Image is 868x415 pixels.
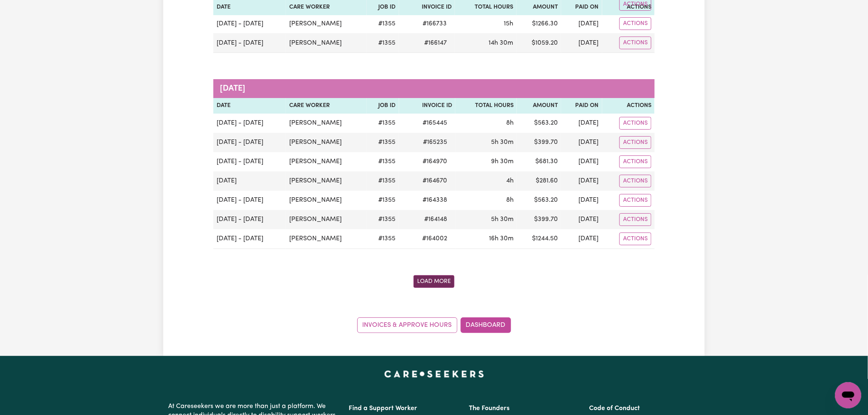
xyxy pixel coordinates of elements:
td: [DATE] - [DATE] [213,133,286,152]
a: Careseekers home page [384,371,484,377]
td: [DATE] - [DATE] [213,152,286,171]
td: [DATE] [561,152,602,171]
a: The Founders [469,405,509,412]
th: Paid On [561,98,602,114]
td: $ 1059.20 [516,33,561,53]
td: [PERSON_NAME] [286,191,366,210]
span: 14 hours 30 minutes [489,40,513,46]
span: # 164970 [418,157,452,166]
td: [DATE] [561,14,602,33]
td: [DATE] - [DATE] [213,114,286,133]
td: [DATE] - [DATE] [213,14,286,33]
td: # 1355 [367,191,399,210]
td: # 1355 [367,210,399,229]
span: # 164002 [417,234,452,244]
th: Invoice ID [399,98,456,114]
th: Date [213,98,286,114]
td: [PERSON_NAME] [286,152,366,171]
th: Care Worker [286,98,366,114]
td: [DATE] [561,33,602,53]
span: # 166147 [419,38,452,48]
td: $ 399.70 [517,210,561,229]
button: Actions [619,36,651,49]
td: [PERSON_NAME] [286,33,366,53]
td: [DATE] - [DATE] [213,33,286,53]
td: [DATE] [561,210,602,229]
button: Actions [619,17,651,30]
td: # 1355 [367,171,399,191]
button: Fetch older invoices [413,275,455,288]
a: Dashboard [461,317,511,333]
span: 16 hours 30 minutes [489,235,514,242]
td: # 1355 [367,33,399,53]
span: 15 hours [504,21,513,27]
th: Total Hours [455,98,517,114]
td: [DATE] [561,229,602,249]
button: Actions [619,117,651,130]
span: 8 hours [506,197,514,203]
span: 4 hours [506,178,514,184]
button: Actions [619,194,651,207]
td: $ 399.70 [517,133,561,152]
td: # 1355 [367,229,399,249]
td: $ 563.20 [517,114,561,133]
a: Code of Conduct [589,405,640,412]
td: [DATE] [561,114,602,133]
span: # 164670 [418,176,452,186]
span: # 164148 [419,214,452,224]
td: [PERSON_NAME] [286,171,366,191]
td: # 1355 [367,14,399,33]
span: 5 hours 30 minutes [491,216,514,223]
td: # 1355 [367,152,399,171]
th: Job ID [367,98,399,114]
span: 8 hours [506,120,514,126]
td: # 1355 [367,133,399,152]
td: $ 681.30 [517,152,561,171]
th: Amount [517,98,561,114]
span: # 165445 [418,118,452,128]
a: Find a Support Worker [349,405,417,412]
td: [DATE] [561,191,602,210]
span: 5 hours 30 minutes [491,139,514,146]
button: Actions [619,136,651,149]
td: [DATE] - [DATE] [213,229,286,249]
span: # 165235 [418,137,452,147]
td: [PERSON_NAME] [286,133,366,152]
td: $ 281.60 [517,171,561,191]
button: Actions [619,213,651,226]
span: # 166733 [418,19,452,29]
button: Actions [619,155,651,168]
td: [PERSON_NAME] [286,229,366,249]
button: Actions [619,175,651,187]
td: [DATE] - [DATE] [213,210,286,229]
td: [DATE] [561,133,602,152]
th: Actions [602,98,655,114]
td: $ 1266.30 [516,14,561,33]
caption: [DATE] [213,79,655,98]
td: [PERSON_NAME] [286,14,366,33]
iframe: Button to launch messaging window [835,382,861,408]
td: # 1355 [367,114,399,133]
td: [DATE] - [DATE] [213,191,286,210]
td: [PERSON_NAME] [286,114,366,133]
td: [PERSON_NAME] [286,210,366,229]
td: $ 1244.50 [517,229,561,249]
a: Invoices & Approve Hours [357,317,457,333]
td: $ 563.20 [517,191,561,210]
span: 9 hours 30 minutes [491,158,514,165]
td: [DATE] [213,171,286,191]
button: Actions [619,233,651,245]
td: [DATE] [561,171,602,191]
span: # 164338 [418,195,452,205]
